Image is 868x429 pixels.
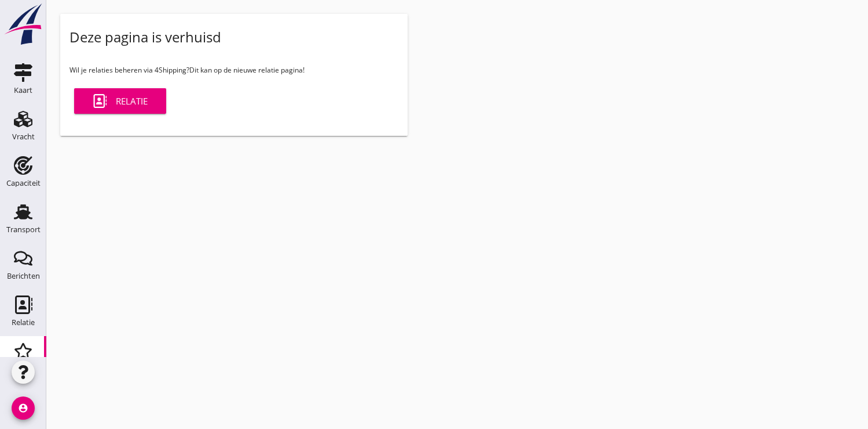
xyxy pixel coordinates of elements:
[6,179,41,187] div: Capaciteit
[93,94,148,108] div: Relatie
[69,65,189,75] span: Wil je relaties beheren via 4Shipping?
[2,3,44,46] img: logo-small.a267ee39.svg
[69,28,221,46] div: Deze pagina is verhuisd
[7,272,40,280] div: Berichten
[14,86,32,94] div: Kaart
[12,396,35,420] i: account_circle
[6,226,41,233] div: Transport
[189,65,305,75] span: Dit kan op de nieuwe relatie pagina!
[12,319,35,326] div: Relatie
[12,133,35,140] div: Vracht
[74,88,166,114] a: Relatie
